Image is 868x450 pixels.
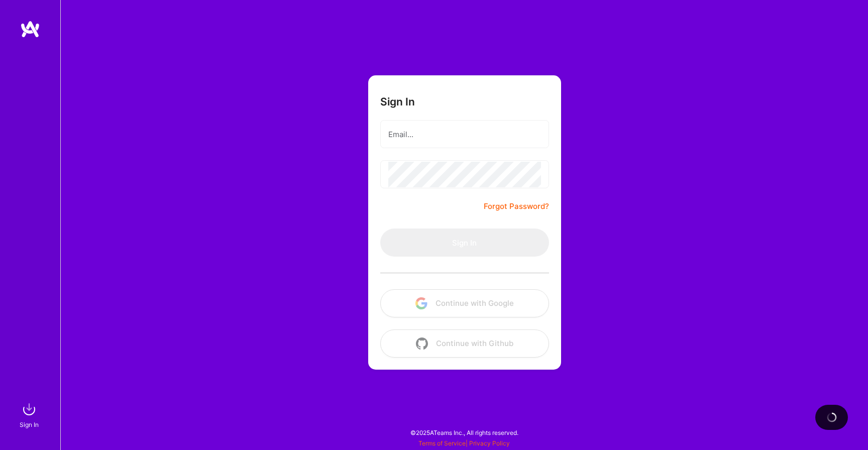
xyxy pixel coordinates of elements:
[20,419,39,430] div: Sign In
[380,329,549,358] button: Continue with Github
[20,20,40,38] img: logo
[60,420,868,445] div: © 2025 ATeams Inc., All rights reserved.
[416,338,428,350] img: icon
[21,399,39,430] a: sign inSign In
[388,122,541,147] input: Email...
[484,200,549,212] a: Forgot Password?
[19,399,39,419] img: sign in
[380,95,415,108] h3: Sign In
[380,229,549,257] button: Sign In
[415,297,427,309] img: icon
[826,411,838,423] img: loading
[418,439,466,447] a: Terms of Service
[380,289,549,317] button: Continue with Google
[469,439,510,447] a: Privacy Policy
[418,439,510,447] span: |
